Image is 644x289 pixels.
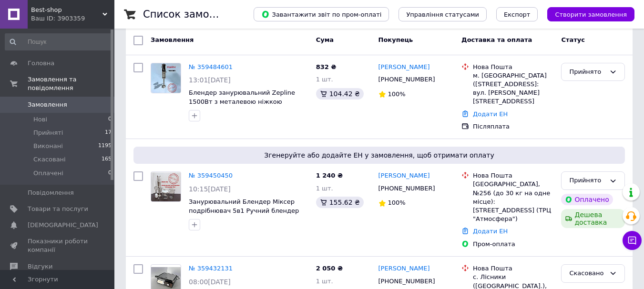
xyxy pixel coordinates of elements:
[151,63,181,93] img: Фото товару
[561,209,625,228] div: Дешева доставка
[189,198,299,232] a: Занурювальний Блендер Міксер подрібнювач 5в1 Ручний блендер Zepline1500 Вт з насадками для дому Б...
[623,231,642,250] button: Чат з покупцем
[561,194,613,205] div: Оплачено
[316,197,364,208] div: 155.62 ₴
[98,142,112,150] span: 1195
[561,36,585,43] span: Статус
[189,63,233,70] a: № 359484601
[388,199,406,206] span: 100%
[473,110,508,118] a: Додати ЕН
[473,240,553,249] div: Пром-оплата
[189,76,231,84] span: 13:01[DATE]
[33,155,66,164] span: Скасовані
[473,228,508,235] a: Додати ЕН
[28,237,88,254] span: Показники роботи компанії
[377,182,437,195] div: [PHONE_NUMBER]
[137,150,621,160] span: Згенеруйте або додайте ЕН у замовлення, щоб отримати оплату
[378,171,430,180] a: [PERSON_NAME]
[378,36,413,43] span: Покупець
[28,189,74,197] span: Повідомлення
[189,89,297,123] a: Блендер занурювальний Zepline 1500Вт з металевою ніжкою Потужний ручний блендер на 20 швидкостей ...
[316,185,333,192] span: 1 шт.
[189,172,233,179] a: № 359450450
[399,7,487,21] button: Управління статусами
[5,33,112,50] input: Пошук
[316,63,337,70] span: 832 ₴
[316,88,364,100] div: 104.42 ₴
[189,265,233,272] a: № 359432131
[151,172,181,201] img: Фото товару
[28,100,67,109] span: Замовлення
[31,6,102,14] span: Best-shop
[261,10,381,19] span: Завантажити звіт по пром-оплаті
[151,171,181,202] a: Фото товару
[473,71,553,106] div: м. [GEOGRAPHIC_DATA] ([STREET_ADDRESS]: вул. [PERSON_NAME][STREET_ADDRESS]
[189,278,231,286] span: 08:00[DATE]
[28,75,114,92] span: Замовлення та повідомлення
[473,180,553,223] div: [GEOGRAPHIC_DATA], №256 (до 30 кг на одне місце): [STREET_ADDRESS] (ТРЦ "Атмосфера")
[316,265,343,272] span: 2 050 ₴
[473,122,553,131] div: Післяплата
[388,90,406,98] span: 100%
[378,264,430,273] a: [PERSON_NAME]
[31,14,114,23] div: Ваш ID: 3903359
[316,172,343,179] span: 1 240 ₴
[316,76,333,83] span: 1 шт.
[473,63,553,71] div: Нова Пошта
[547,7,634,21] button: Створити замовлення
[33,169,63,178] span: Оплачені
[555,11,627,18] span: Створити замовлення
[254,7,389,21] button: Завантажити звіт по пром-оплаті
[377,275,437,288] div: [PHONE_NUMBER]
[28,262,52,271] span: Відгуки
[189,185,231,193] span: 10:15[DATE]
[108,169,112,178] span: 0
[378,63,430,72] a: [PERSON_NAME]
[316,278,333,285] span: 1 шт.
[496,7,538,21] button: Експорт
[569,176,605,186] div: Прийнято
[316,36,334,43] span: Cума
[28,205,88,213] span: Товари та послуги
[33,129,63,137] span: Прийняті
[473,264,553,273] div: Нова Пошта
[406,11,479,18] span: Управління статусами
[569,269,605,279] div: Скасовано
[569,67,605,77] div: Прийнято
[33,115,47,124] span: Нові
[28,221,98,229] span: [DEMOGRAPHIC_DATA]
[377,73,437,86] div: [PHONE_NUMBER]
[28,59,54,68] span: Головна
[538,10,634,18] a: Створити замовлення
[143,9,240,20] h1: Список замовлень
[151,36,194,43] span: Замовлення
[33,142,63,150] span: Виконані
[473,171,553,180] div: Нова Пошта
[504,11,531,18] span: Експорт
[461,36,532,43] span: Доставка та оплата
[102,155,112,164] span: 165
[108,115,112,124] span: 0
[151,63,181,93] a: Фото товару
[105,129,112,137] span: 17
